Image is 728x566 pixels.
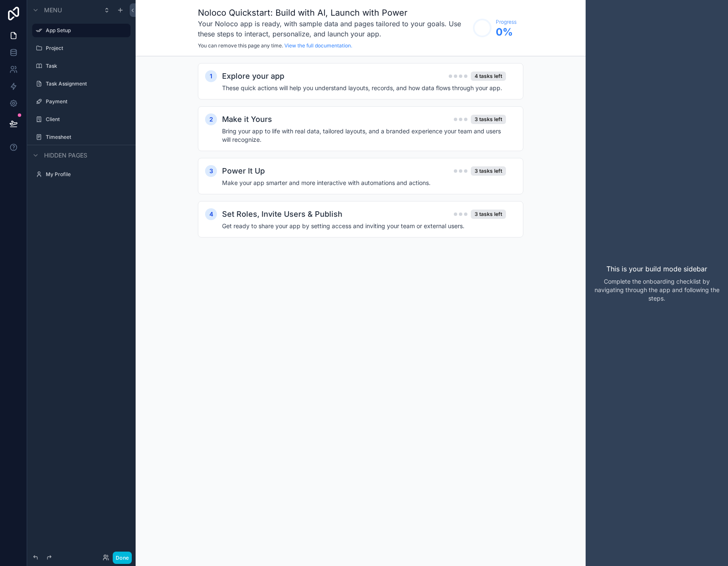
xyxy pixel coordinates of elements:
[46,80,125,87] label: Task Assignment
[284,42,352,49] a: View the full documentation.
[44,151,87,160] span: Hidden pages
[46,98,125,105] label: Payment
[46,116,125,123] label: Client
[198,42,283,49] span: You can remove this page any time.
[198,19,469,39] h3: Your Noloco app is ready, with sample data and pages tailored to your goals. Use these steps to i...
[46,171,125,178] label: My Profile
[592,277,721,303] p: Complete the onboarding checklist by navigating through the app and following the steps.
[46,134,125,141] label: Timesheet
[606,264,707,274] p: This is your build mode sidebar
[46,45,125,52] label: Project
[44,6,62,14] span: Menu
[496,25,517,39] span: 0 %
[113,552,132,564] button: Done
[46,27,125,34] label: App Setup
[46,63,125,69] label: Task
[198,7,469,19] h1: Noloco Quickstart: Build with AI, Launch with Power
[496,19,517,25] span: Progress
